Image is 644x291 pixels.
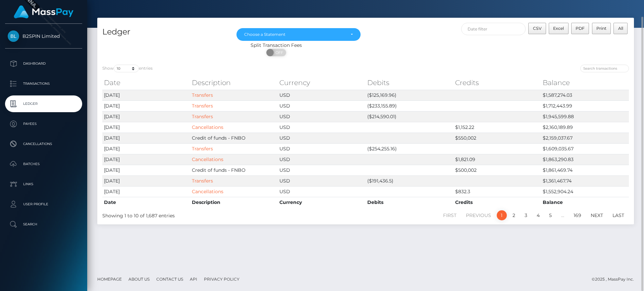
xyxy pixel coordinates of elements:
a: API [187,274,200,284]
button: Print [592,23,611,34]
td: $1,712,443.99 [541,100,629,111]
th: Debits [366,197,453,208]
td: Credit of funds - FNBO [190,133,278,143]
td: $1,361,467.74 [541,175,629,186]
input: Date filter [461,23,526,35]
a: Search [5,216,82,233]
td: USD [278,143,366,154]
button: CSV [528,23,546,34]
td: USD [278,154,366,165]
span: PDF [576,26,585,31]
a: Transfers [192,114,213,120]
td: ($233,155.89) [366,100,453,111]
th: Date [102,197,190,208]
a: Transfers [192,103,213,109]
a: Ledger [5,95,82,112]
td: $1,861,469.74 [541,165,629,175]
a: Batches [5,156,82,172]
p: Ledger [8,99,79,109]
p: Links [8,179,79,189]
a: Last [609,210,628,220]
td: [DATE] [102,133,190,143]
h4: Ledger [102,26,226,38]
a: 4 [533,210,543,220]
td: $1,587,274.03 [541,90,629,100]
p: Payees [8,119,79,129]
td: USD [278,100,366,111]
td: USD [278,111,366,122]
td: [DATE] [102,154,190,165]
td: $832.3 [453,186,541,197]
td: $1,945,599.88 [541,111,629,122]
th: Credits [453,197,541,208]
a: About Us [126,274,152,284]
p: Cancellations [8,139,79,149]
th: Debits [366,76,453,89]
a: Links [5,176,82,193]
td: [DATE] [102,111,190,122]
a: Transfers [192,178,213,184]
td: [DATE] [102,175,190,186]
td: $2,160,189.89 [541,122,629,133]
td: $1,863,290.83 [541,154,629,165]
a: Next [587,210,607,220]
a: Cancellations [192,156,223,162]
a: Payees [5,116,82,132]
input: Search transactions [580,65,629,72]
a: 169 [570,210,585,220]
th: Currency [278,197,366,208]
a: Cancellations [192,189,223,195]
td: [DATE] [102,100,190,111]
td: [DATE] [102,143,190,154]
th: Currency [278,76,366,89]
td: [DATE] [102,122,190,133]
button: Choose a Statement [236,28,361,41]
p: Transactions [8,79,79,89]
td: [DATE] [102,165,190,175]
span: CSV [533,26,542,31]
th: Description [190,197,278,208]
td: $2,159,037.67 [541,133,629,143]
span: OFF [270,49,287,56]
a: Privacy Policy [201,274,242,284]
button: All [613,23,628,34]
a: 2 [509,210,519,220]
button: PDF [571,23,589,34]
th: Balance [541,197,629,208]
span: B2SPIN Limited [5,33,82,39]
a: Transactions [5,75,82,92]
td: [DATE] [102,90,190,100]
div: © 2025 , MassPay Inc. [592,276,639,283]
a: Homepage [95,274,124,284]
a: 5 [545,210,555,220]
td: $550,002 [453,133,541,143]
a: Cancellations [5,136,82,152]
button: Excel [549,23,569,34]
td: USD [278,186,366,197]
div: Split Transaction Fees [97,42,455,49]
img: MassPay Logo [14,5,73,18]
p: Batches [8,159,79,169]
span: Excel [553,26,564,31]
th: Credits [453,76,541,89]
a: Contact Us [154,274,186,284]
td: $1,609,035.67 [541,143,629,154]
a: 1 [497,210,507,220]
td: [DATE] [102,186,190,197]
td: $1,552,904.24 [541,186,629,197]
td: USD [278,90,366,100]
a: Transfers [192,92,213,98]
a: Cancellations [192,124,223,130]
td: USD [278,133,366,143]
th: Description [190,76,278,89]
p: Dashboard [8,59,79,69]
td: ($214,590.01) [366,111,453,122]
td: $1,821.09 [453,154,541,165]
img: B2SPIN Limited [8,30,19,42]
td: ($254,255.16) [366,143,453,154]
div: Choose a Statement [244,32,345,37]
a: 3 [521,210,531,220]
td: USD [278,165,366,175]
p: User Profile [8,199,79,209]
label: Show entries [102,65,153,72]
